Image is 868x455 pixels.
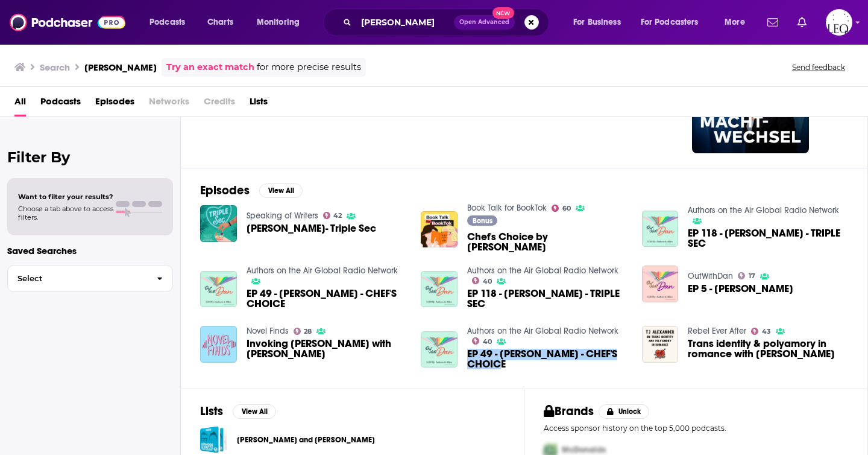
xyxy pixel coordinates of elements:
a: TJ Alexander- Triple Sec [247,223,376,234]
span: EP 118 - [PERSON_NAME] - TRIPLE SEC [467,288,627,309]
span: 17 [749,273,755,279]
button: open menu [248,13,315,32]
h2: Lists [200,404,223,419]
a: Show notifications dropdown [763,12,783,33]
span: Networks [149,92,189,116]
p: Access sponsor history on the top 5,000 podcasts. [544,424,848,433]
span: Credits [204,92,235,116]
a: EP 118 - TJ Alexander - TRIPLE SEC [688,228,848,249]
a: [PERSON_NAME] and [PERSON_NAME] [237,433,375,447]
h2: Filter By [7,148,173,166]
a: OutWithDan [688,271,733,281]
span: EP 5 - [PERSON_NAME] [688,284,793,294]
span: Want to filter your results? [18,192,113,201]
a: 40 [472,277,492,284]
a: Podcasts [40,92,81,116]
img: Trans identity & polyamory in romance with TJ Alexander [642,326,679,363]
button: Select [7,265,173,292]
h3: [PERSON_NAME] [84,62,157,73]
a: 60 [552,205,571,212]
button: Send feedback [788,62,849,72]
span: 28 [304,329,312,334]
a: Novel Finds [247,326,289,336]
a: 43 [751,328,771,335]
span: Bonus [473,217,492,224]
a: 40 [472,337,492,345]
button: open menu [633,13,716,32]
img: TJ Alexander- Triple Sec [200,205,237,242]
img: Chef's Choice by TJ Alexander [421,211,458,248]
span: for more precise results [257,60,361,74]
h2: Brands [544,404,594,419]
h2: Episodes [200,183,250,198]
button: View All [259,183,303,198]
a: Trans identity & polyamory in romance with TJ Alexander [688,339,848,359]
span: Invoking [PERSON_NAME] with [PERSON_NAME] [247,339,407,359]
span: McDonalds [562,445,606,455]
img: EP 118 - TJ Alexander - TRIPLE SEC [642,211,679,247]
a: EP 49 - TJ Alexander - CHEF'S CHOICE [247,288,407,309]
span: More [725,14,745,31]
span: EP 49 - [PERSON_NAME] - CHEF'S CHOICE [247,288,407,309]
span: Chef's Choice by [PERSON_NAME] [467,232,627,252]
span: Lists [250,92,268,116]
span: Select [8,275,147,282]
span: [PERSON_NAME]- Triple Sec [247,223,376,234]
span: Open Advanced [459,19,509,25]
span: For Podcasters [641,14,699,31]
span: 60 [562,206,571,211]
img: EP 49 - TJ Alexander - CHEF'S CHOICE [200,271,237,308]
a: Authors on the Air Global Radio Network [467,326,618,336]
button: open menu [141,13,201,32]
span: EP 49 - [PERSON_NAME] - CHEF'S CHOICE [467,349,627,369]
span: 42 [333,213,342,218]
span: Podcasts [149,14,185,31]
a: EP 5 - TJ Alexander [688,284,793,294]
span: For Business [573,14,621,31]
img: Invoking Lord Byron with TJ Alexander [200,326,237,363]
a: EP 118 - TJ Alexander - TRIPLE SEC [467,288,627,309]
a: Charts [200,13,241,32]
a: Invoking Lord Byron with TJ Alexander [247,339,407,359]
a: Authors on the Air Global Radio Network [247,266,398,276]
span: 40 [483,339,492,345]
img: EP 49 - TJ Alexander - CHEF'S CHOICE [421,331,458,368]
a: Mark and simon [200,426,227,453]
span: Charts [207,14,233,31]
a: Authors on the Air Global Radio Network [688,205,839,215]
div: Search podcasts, credits, & more... [335,8,561,36]
a: ListsView All [200,404,276,419]
a: EpisodesView All [200,183,303,198]
h3: Search [40,62,70,73]
a: Try an exact match [166,60,254,74]
img: EP 118 - TJ Alexander - TRIPLE SEC [421,271,458,308]
span: 40 [483,279,492,284]
span: Monitoring [257,14,300,31]
img: Podchaser - Follow, Share and Rate Podcasts [10,11,125,34]
a: Book Talk for BookTok [467,203,547,213]
span: 43 [762,329,771,334]
button: open menu [565,13,636,32]
button: open menu [716,13,760,32]
button: Show profile menu [826,9,852,36]
span: Logged in as LeoPR [826,9,852,36]
p: Saved Searches [7,245,173,256]
a: Episodes [95,92,134,116]
input: Search podcasts, credits, & more... [356,13,454,32]
a: Speaking of Writers [247,211,318,221]
a: All [14,92,26,116]
a: 17 [738,272,755,279]
img: EP 5 - TJ Alexander [642,266,679,302]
